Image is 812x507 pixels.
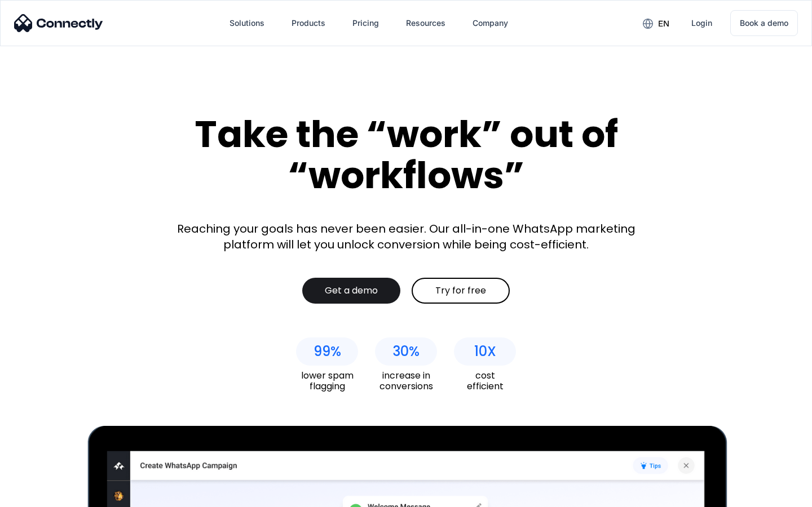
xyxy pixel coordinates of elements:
[23,487,68,503] ul: Language list
[296,370,358,392] div: lower spam flagging
[435,285,486,296] div: Try for free
[682,10,721,37] a: Login
[375,370,437,392] div: increase in conversions
[392,344,420,359] div: 30%
[325,285,378,296] div: Get a demo
[152,114,660,195] div: Take the “work” out of “workflows”
[314,344,341,359] div: 99%
[302,278,400,304] a: Get a demo
[169,221,643,252] div: Reaching your goals has never been easier. Our all-in-one WhatsApp marketing platform will let yo...
[412,278,510,304] a: Try for free
[14,14,103,32] img: Connectly Logo
[474,344,496,359] div: 10X
[230,15,264,31] div: Solutions
[473,15,508,31] div: Company
[343,10,388,37] a: Pricing
[691,15,712,31] div: Login
[292,15,325,31] div: Products
[730,10,798,36] a: Book a demo
[11,487,68,503] aside: Language selected: English
[406,15,445,31] div: Resources
[352,15,379,31] div: Pricing
[454,370,516,392] div: cost efficient
[658,16,669,32] div: en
